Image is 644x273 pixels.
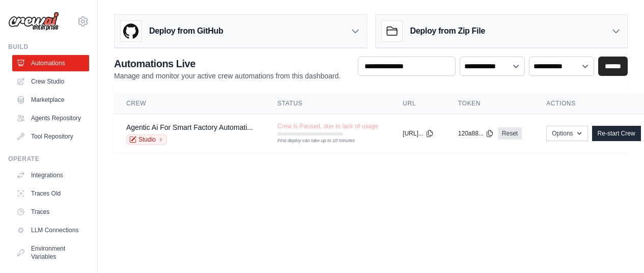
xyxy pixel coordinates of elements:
h2: Automations Live [114,57,341,71]
button: Options [546,126,587,141]
a: Tool Repository [12,128,89,145]
span: Crew is Paused, due to lack of usage [277,122,378,130]
h3: Deploy from Zip File [410,25,485,37]
a: LLM Connections [12,222,89,238]
img: GitHub Logo [121,21,141,41]
p: Manage and monitor your active crew automations from this dashboard. [114,71,341,81]
th: Status [265,93,390,114]
a: Re-start Crew [592,126,641,141]
button: 120a88... [458,129,494,138]
a: Automations [12,55,89,71]
a: Studio [126,134,167,145]
div: Build [8,43,89,51]
a: Environment Variables [12,240,89,265]
div: Operate [8,155,89,163]
th: Crew [114,93,265,114]
a: Agentic Ai For Smart Factory Automati... [126,123,253,131]
img: Logo [8,12,59,31]
th: Token [446,93,534,114]
a: Crew Studio [12,73,89,90]
div: First deploy can take up to 10 minutes [277,138,343,145]
iframe: Chat Widget [593,224,644,273]
a: Traces Old [12,185,89,202]
h3: Deploy from GitHub [149,25,223,37]
th: URL [390,93,446,114]
a: Agents Repository [12,110,89,126]
a: Traces [12,204,89,220]
a: Marketplace [12,92,89,108]
a: Integrations [12,167,89,183]
a: Reset [498,127,522,140]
